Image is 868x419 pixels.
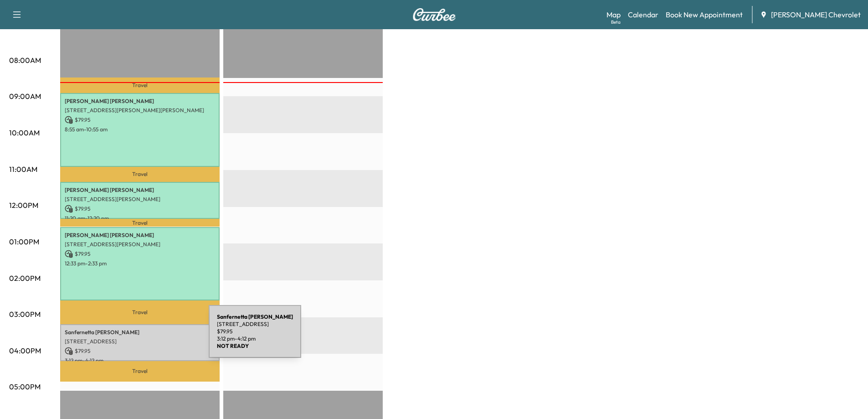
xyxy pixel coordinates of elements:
p: $ 79.95 [217,328,293,335]
span: [PERSON_NAME] Chevrolet [771,9,861,20]
p: 12:33 pm - 2:33 pm [65,260,215,267]
p: Travel [60,78,220,93]
p: Travel [60,167,220,182]
p: 05:00PM [9,381,41,392]
p: 3:12 pm - 4:12 pm [65,357,215,364]
p: 8:55 am - 10:55 am [65,126,215,133]
p: Travel [60,219,220,227]
p: 03:00PM [9,309,41,320]
p: [PERSON_NAME] [PERSON_NAME] [65,232,215,239]
p: [STREET_ADDRESS][PERSON_NAME] [65,241,215,248]
p: 09:00AM [9,91,41,102]
b: Sanfernetta [PERSON_NAME] [217,313,293,320]
p: 02:00PM [9,273,41,284]
p: $ 79.95 [65,205,215,213]
p: $ 79.95 [65,250,215,258]
b: NOT READY [217,342,249,349]
p: [STREET_ADDRESS] [65,338,215,345]
p: [STREET_ADDRESS][PERSON_NAME] [65,196,215,203]
p: [PERSON_NAME] [PERSON_NAME] [65,186,215,194]
p: 11:20 am - 12:20 pm [65,215,215,222]
p: 3:12 pm - 4:12 pm [217,335,293,342]
p: [STREET_ADDRESS][PERSON_NAME][PERSON_NAME] [65,107,215,114]
a: MapBeta [606,9,621,20]
p: 10:00AM [9,127,40,138]
p: $ 79.95 [65,347,215,355]
p: [PERSON_NAME] [PERSON_NAME] [65,98,215,105]
p: $ 79.95 [65,116,215,124]
p: 08:00AM [9,55,41,66]
p: [STREET_ADDRESS] [217,321,293,328]
p: 11:00AM [9,164,37,175]
p: 01:00PM [9,236,39,247]
p: Travel [60,361,220,381]
a: Book New Appointment [666,9,743,20]
p: Sanfernetta [PERSON_NAME] [65,329,215,336]
p: 12:00PM [9,200,38,211]
p: 04:00PM [9,345,41,356]
a: Calendar [628,9,658,20]
div: Beta [611,19,621,26]
img: Curbee Logo [412,8,456,21]
p: Travel [60,300,220,324]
